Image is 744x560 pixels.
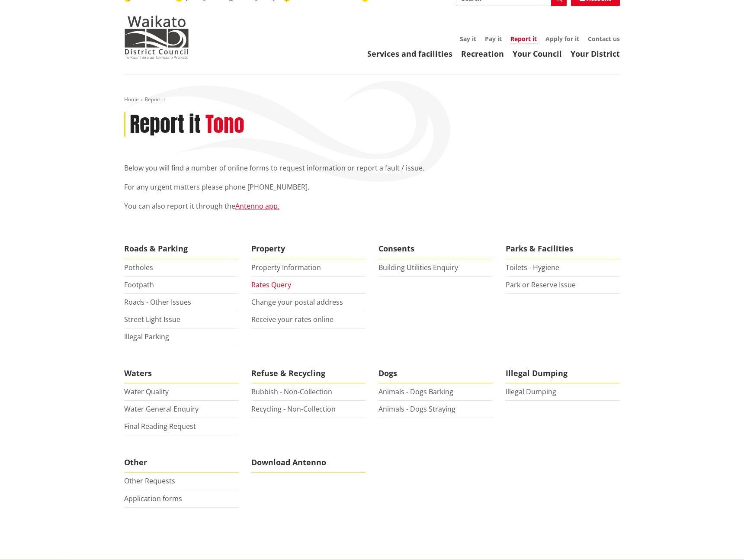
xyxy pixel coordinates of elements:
img: Waikato District Council - Te Kaunihera aa Takiwaa o Waikato [124,16,189,59]
a: Illegal Dumping [506,387,556,396]
iframe: Messenger Launcher [704,524,735,555]
a: Rates Query [251,280,291,290]
a: Home [124,96,139,103]
a: Footpath [124,280,154,290]
span: Property [251,239,366,259]
a: Apply for it [545,35,579,43]
p: Below you will find a number of online forms to request information or report a fault / issue. [124,163,620,173]
a: Services and facilities [367,48,452,59]
a: Property Information [251,263,321,272]
a: Potholes [124,263,153,272]
a: Change your postal address [251,297,343,307]
a: Water General Enquiry [124,404,199,414]
nav: breadcrumb [124,96,620,103]
a: Water Quality [124,387,169,396]
span: Dogs [378,364,493,383]
a: Your District [571,48,620,59]
a: Recreation [461,48,504,59]
a: Antenno app. [235,201,279,211]
a: Contact us [588,35,620,43]
span: Illegal Dumping [506,364,620,383]
a: Rubbish - Non-Collection [251,387,332,396]
a: Say it [460,35,476,43]
a: Your Council [513,48,562,59]
a: Pay it [485,35,502,43]
span: Roads & Parking [124,239,238,259]
a: Recycling - Non-Collection [251,404,336,414]
a: Application forms [124,494,182,503]
span: Other [124,453,238,473]
span: Refuse & Recycling [251,364,366,383]
a: Report it [510,35,537,44]
p: You can also report it through the [124,201,620,211]
a: Other Requests [124,476,175,486]
a: Illegal Parking [124,332,169,341]
span: Parks & Facilities [506,239,620,259]
span: Report it [145,96,165,103]
a: Animals - Dogs Straying [378,404,455,414]
span: Consents [378,239,493,259]
a: Toilets - Hygiene [506,263,559,272]
a: Building Utilities Enquiry [378,263,458,272]
p: For any urgent matters please phone [PHONE_NUMBER]. [124,182,620,192]
a: Roads - Other Issues [124,297,191,307]
span: Waters [124,364,238,383]
a: Animals - Dogs Barking [378,387,453,396]
h2: Tono [205,112,244,137]
a: Park or Reserve Issue [506,280,576,290]
a: Final Reading Request [124,422,196,431]
span: Download Antenno [251,453,366,473]
a: Street Light Issue [124,315,180,324]
h1: Report it [130,112,201,137]
a: Receive your rates online [251,315,334,324]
